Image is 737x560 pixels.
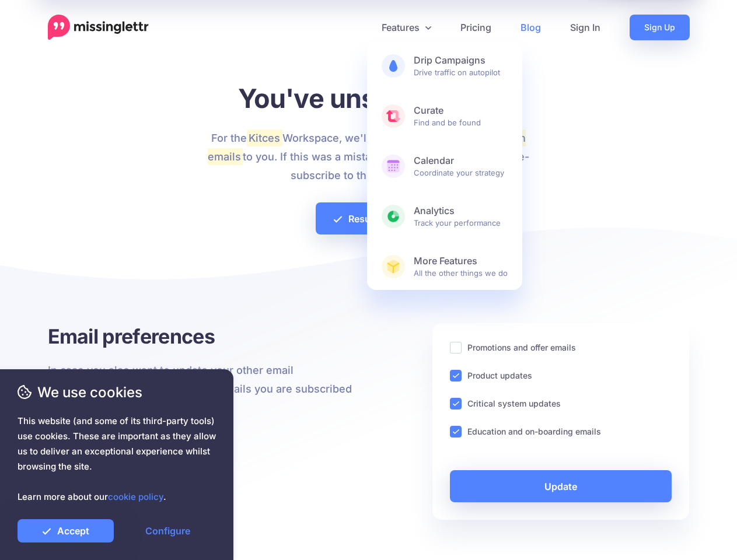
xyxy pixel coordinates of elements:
[414,104,508,117] b: Curate
[467,425,601,438] label: Education and on-boarding emails
[108,491,163,502] a: cookie policy
[18,414,216,505] span: This website (and some of its third-party tools) use cookies. These are important as they allow u...
[414,104,508,128] span: Find and be found
[630,15,690,40] a: Sign Up
[414,255,508,278] span: All the other things we do
[18,382,216,402] span: We use cookies
[467,397,561,410] label: Critical system updates
[204,82,533,114] h1: You've unsubscribed
[204,129,533,185] p: For the Workspace, we'll no longer send to you. If this was a mistake click the button below to r...
[450,470,672,502] a: Update
[467,341,576,354] label: Promotions and offer emails
[18,519,114,542] a: Accept
[367,93,522,139] a: CurateFind and be found
[367,43,522,290] div: Features
[120,519,216,542] a: Configure
[316,202,421,235] a: Resubscribe
[367,15,446,40] a: Features
[467,369,532,382] label: Product updates
[414,155,508,178] span: Coordinate your strategy
[414,205,508,228] span: Track your performance
[208,129,526,164] mark: New campaign emails
[414,155,508,167] b: Calendar
[556,15,615,40] a: Sign In
[367,193,522,240] a: AnalyticsTrack your performance
[247,129,282,146] mark: Kitces
[414,205,508,217] b: Analytics
[367,43,522,89] a: Drip CampaignsDrive traffic on autopilot
[414,255,508,267] b: More Features
[446,15,506,40] a: Pricing
[506,15,556,40] a: Blog
[367,143,522,190] a: CalendarCoordinate your strategy
[367,243,522,290] a: More FeaturesAll the other things we do
[414,54,508,66] b: Drip Campaigns
[414,54,508,78] span: Drive traffic on autopilot
[48,323,360,349] h3: Email preferences
[48,361,360,417] p: In case you also want to update your other email preferences, below are the other emails you are ...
